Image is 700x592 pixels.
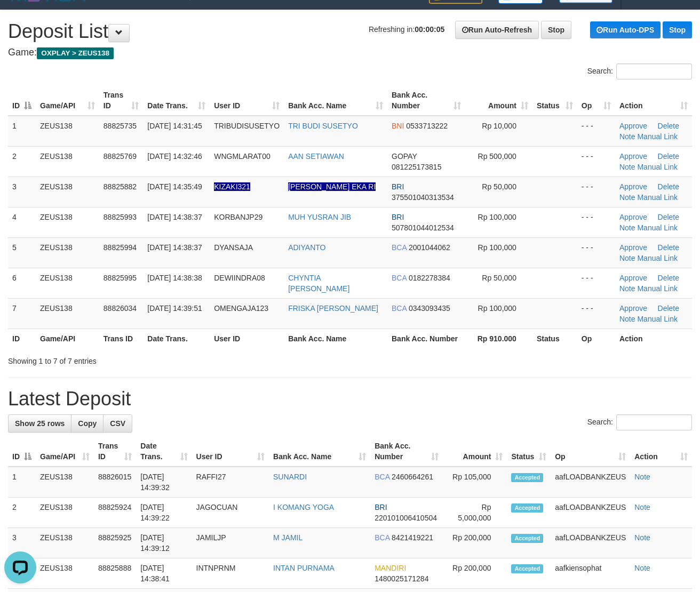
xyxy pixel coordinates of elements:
[104,152,137,161] span: 88825769
[192,436,269,467] th: User ID: activate to sort column ascending
[147,304,202,313] span: [DATE] 14:39:51
[658,122,679,130] a: Delete
[284,329,387,348] th: Bank Acc. Name
[210,85,284,116] th: User ID: activate to sort column ascending
[615,329,692,348] th: Action
[615,85,692,116] th: Action: activate to sort column ascending
[8,268,36,298] td: 6
[551,558,630,589] td: aafkiensophat
[634,533,650,542] a: Note
[409,304,450,313] span: Copy 0343093435 to clipboard
[370,436,443,467] th: Bank Acc. Number: activate to sort column ascending
[143,85,210,116] th: Date Trans.: activate to sort column ascending
[392,473,433,481] span: Copy 2460664261 to clipboard
[104,182,137,191] span: 88825882
[511,534,543,543] span: Accepted
[619,163,635,171] a: Note
[577,329,615,348] th: Op
[214,152,271,161] span: WNGMLARAT00
[482,182,516,191] span: Rp 50,000
[619,193,635,202] a: Note
[616,63,692,79] input: Search:
[392,163,441,171] span: Copy 081225173815 to clipboard
[375,564,406,572] span: MANDIRI
[482,122,516,130] span: Rp 10,000
[406,122,448,130] span: Copy 0533713222 to clipboard
[36,298,99,329] td: ZEUS138
[8,47,692,58] h4: Game:
[619,132,635,141] a: Note
[577,237,615,268] td: - - -
[8,414,71,433] a: Show 25 rows
[15,419,65,428] span: Show 25 rows
[94,436,136,467] th: Trans ID: activate to sort column ascending
[8,467,36,498] td: 1
[8,21,692,42] h1: Deposit List
[663,21,692,38] a: Stop
[482,274,516,282] span: Rp 50,000
[8,85,36,116] th: ID: activate to sort column descending
[637,254,678,262] a: Manual Link
[443,558,507,589] td: Rp 200,000
[619,152,647,161] a: Approve
[577,298,615,329] td: - - -
[110,419,125,428] span: CSV
[8,351,284,366] div: Showing 1 to 7 of 7 entries
[551,528,630,558] td: aafLOADBANKZEUS
[147,213,202,221] span: [DATE] 14:38:37
[415,25,444,34] strong: 00:00:05
[465,329,532,348] th: Rp 910.000
[619,315,635,323] a: Note
[288,152,344,161] a: AAN SETIAWAN
[103,414,132,433] a: CSV
[147,182,202,191] span: [DATE] 14:35:49
[214,304,268,313] span: OMENGAJA123
[136,528,192,558] td: [DATE] 14:39:12
[630,436,692,467] th: Action: activate to sort column ascending
[8,237,36,268] td: 5
[369,25,444,34] span: Refreshing in:
[637,284,678,293] a: Manual Link
[387,329,465,348] th: Bank Acc. Number
[8,298,36,329] td: 7
[409,274,450,282] span: Copy 0182278384 to clipboard
[273,533,303,542] a: M JAMIL
[392,182,404,191] span: BRI
[36,467,94,498] td: ZEUS138
[104,122,137,130] span: 88825735
[577,207,615,237] td: - - -
[619,304,647,313] a: Approve
[658,304,679,313] a: Delete
[577,85,615,116] th: Op: activate to sort column ascending
[147,243,202,252] span: [DATE] 14:38:37
[214,274,265,282] span: DEWIINDRA08
[375,503,387,511] span: BRI
[478,152,516,161] span: Rp 500,000
[637,163,678,171] a: Manual Link
[637,132,678,141] a: Manual Link
[619,254,635,262] a: Note
[511,473,543,482] span: Accepted
[94,467,136,498] td: 88826015
[4,4,36,36] button: Open LiveChat chat widget
[147,122,202,130] span: [DATE] 14:31:45
[36,85,99,116] th: Game/API: activate to sort column ascending
[94,498,136,528] td: 88825924
[511,503,543,513] span: Accepted
[619,122,647,130] a: Approve
[541,21,571,39] a: Stop
[147,152,202,161] span: [DATE] 14:32:46
[577,146,615,177] td: - - -
[619,243,647,252] a: Approve
[36,498,94,528] td: ZEUS138
[210,329,284,348] th: User ID
[36,528,94,558] td: ZEUS138
[587,414,692,430] label: Search:
[136,436,192,467] th: Date Trans.: activate to sort column ascending
[8,498,36,528] td: 2
[478,243,516,252] span: Rp 100,000
[273,473,307,481] a: SUNARDI
[634,564,650,572] a: Note
[94,528,136,558] td: 88825925
[392,304,407,313] span: BCA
